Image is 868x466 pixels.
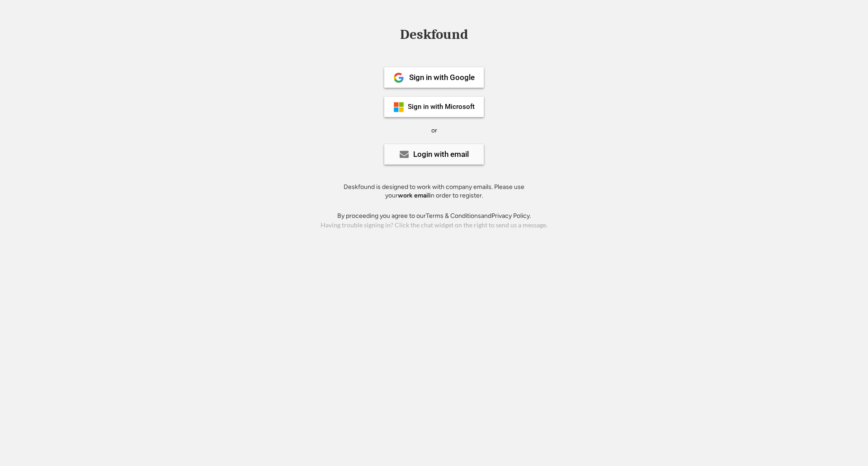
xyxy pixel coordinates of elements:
[396,28,472,42] div: Deskfound
[398,192,429,199] strong: work email
[393,102,404,113] img: ms-symbollockup_mssymbol_19.png
[413,151,469,158] div: Login with email
[332,183,536,200] div: Deskfound is designed to work with company emails. Please use your in order to register.
[393,72,404,83] img: 1024px-Google__G__Logo.svg.png
[491,212,531,220] a: Privacy Policy.
[408,104,475,110] div: Sign in with Microsoft
[431,126,437,135] div: or
[426,212,481,220] a: Terms & Conditions
[409,74,475,81] div: Sign in with Google
[337,212,531,221] div: By proceeding you agree to our and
